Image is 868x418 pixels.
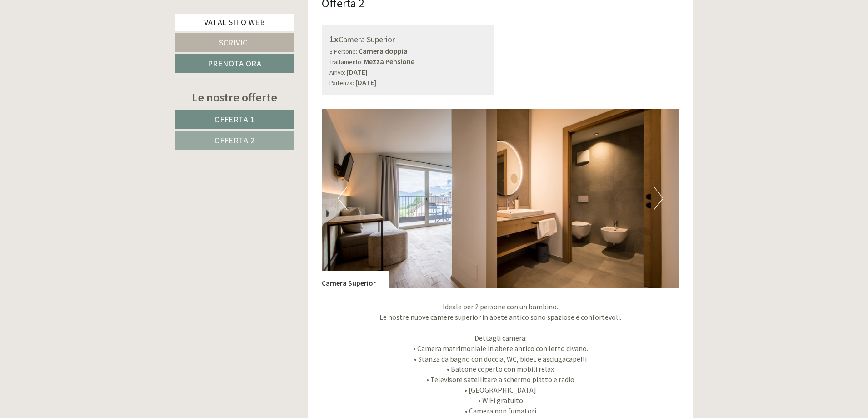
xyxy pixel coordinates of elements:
small: Trattamento: [329,58,363,66]
img: image [322,109,680,288]
div: Inso Sonnenheim [14,26,134,34]
div: Le nostre offerte [175,89,294,106]
b: [DATE] [355,78,376,87]
a: Prenota ora [175,54,294,73]
b: 1x [329,33,339,45]
div: Camera Superior [322,271,389,288]
button: Previous [338,187,347,210]
p: Ideale per 2 persone con un bambino. Le nostre nuove camere superior in abete antico sono spazios... [322,302,680,416]
span: Offerta 2 [215,135,255,146]
a: Scrivici [175,33,294,52]
button: Invia [310,237,359,256]
button: Next [654,187,663,210]
small: 3 Persone: [329,48,357,55]
small: Partenza: [329,79,354,87]
span: Offerta 1 [215,114,255,125]
div: martedì [159,7,200,22]
div: Buon giorno, come possiamo aiutarla? [7,25,138,52]
b: Mezza Pensione [364,57,414,66]
b: [DATE] [347,67,368,76]
a: Vai al sito web [175,14,294,31]
div: Camera Superior [329,33,486,46]
small: 09:17 [14,44,134,50]
small: Arrivo: [329,69,345,76]
b: Camera doppia [359,46,408,55]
